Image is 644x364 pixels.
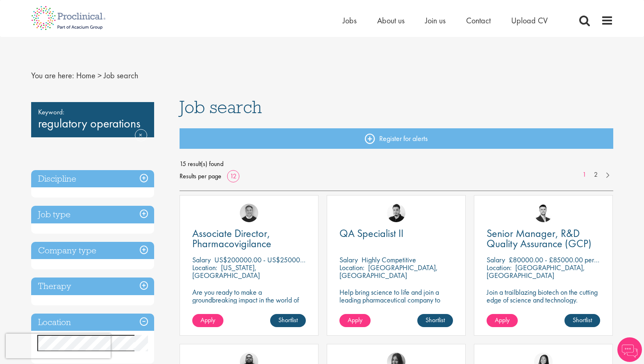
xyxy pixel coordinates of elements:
[425,15,446,26] a: Join us
[387,204,405,222] img: Anderson Maldonado
[135,129,147,153] a: Remove
[487,226,592,250] span: Senior Manager, R&D Quality Assurance (GCP)
[377,15,405,26] a: About us
[31,278,154,295] h3: Therapy
[487,288,600,304] p: Join a trailblazing biotech on the cutting edge of science and technology.
[534,204,553,222] img: Joshua Godden
[31,314,154,331] h3: Location
[339,314,371,327] a: Apply
[31,206,154,223] h3: Job type
[339,288,453,327] p: Help bring science to life and join a leading pharmaceutical company to play a key role in delive...
[31,70,74,81] span: You are here:
[76,70,96,81] a: breadcrumb link
[38,106,147,118] span: Keyword:
[31,242,154,259] h3: Company type
[495,316,510,324] span: Apply
[339,263,364,272] span: Location:
[192,263,260,280] p: [US_STATE], [GEOGRAPHIC_DATA]
[339,263,438,280] p: [GEOGRAPHIC_DATA], [GEOGRAPHIC_DATA]
[200,316,215,324] span: Apply
[487,228,600,249] a: Senior Manager, R&D Quality Assurance (GCP)
[192,288,306,327] p: Are you ready to make a groundbreaking impact in the world of biotechnology? Join a growing compa...
[417,314,453,327] a: Shortlist
[192,255,211,264] span: Salary
[180,158,613,170] span: 15 result(s) found
[339,255,358,264] span: Salary
[348,316,362,324] span: Apply
[31,170,154,188] h3: Discipline
[192,263,217,272] span: Location:
[511,15,548,26] a: Upload CV
[104,70,138,81] span: Job search
[98,70,102,81] span: >
[362,255,416,264] p: Highly Competitive
[590,170,602,180] a: 2
[227,172,239,180] a: 12
[240,204,258,222] img: Bo Forsen
[192,314,223,327] a: Apply
[31,102,154,137] div: regulatory operations
[339,228,453,239] a: QA Specialist II
[180,128,613,149] a: Register for alerts
[343,15,357,26] a: Jobs
[270,314,306,327] a: Shortlist
[339,226,403,240] span: QA Specialist II
[466,15,491,26] a: Contact
[6,334,111,358] iframe: reCAPTCHA
[214,255,345,264] p: US$200000.00 - US$250000.00 per annum
[617,337,642,362] img: Chatbot
[487,263,585,280] p: [GEOGRAPHIC_DATA], [GEOGRAPHIC_DATA]
[487,314,518,327] a: Apply
[487,255,505,264] span: Salary
[564,314,600,327] a: Shortlist
[509,255,614,264] p: £80000.00 - £85000.00 per annum
[192,228,306,249] a: Associate Director, Pharmacovigilance
[487,263,512,272] span: Location:
[180,96,262,118] span: Job search
[180,170,221,182] span: Results per page
[578,170,590,180] a: 1
[192,226,271,250] span: Associate Director, Pharmacovigilance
